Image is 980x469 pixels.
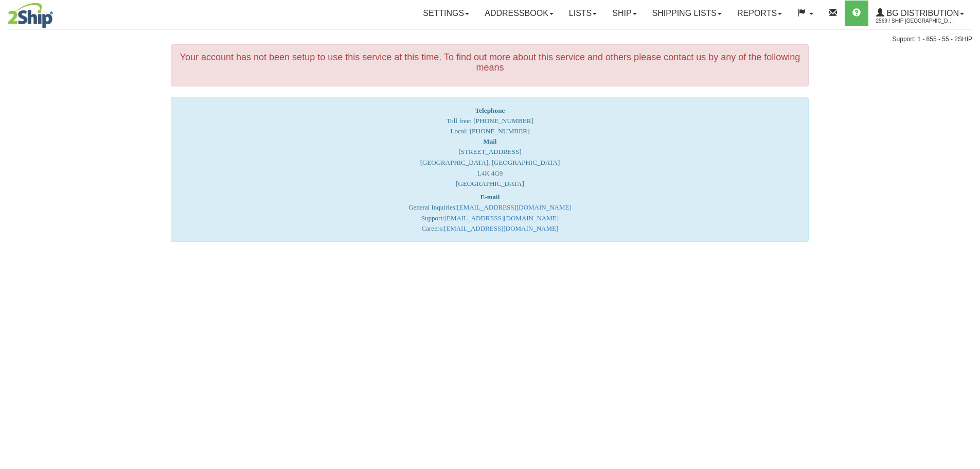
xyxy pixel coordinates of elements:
h4: Your account has not been setup to use this service at this time. To find out more about this ser... [179,53,800,73]
a: Addressbook [477,1,561,26]
a: [EMAIL_ADDRESS][DOMAIN_NAME] [444,224,558,232]
font: [STREET_ADDRESS] [GEOGRAPHIC_DATA], [GEOGRAPHIC_DATA] L4K 4G9 [GEOGRAPHIC_DATA] [420,137,560,187]
span: Toll free: [PHONE_NUMBER] Local: [PHONE_NUMBER] [447,107,533,135]
a: Reports [729,1,790,26]
strong: Mail [483,137,496,145]
span: 2569 / Ship [GEOGRAPHIC_DATA] [876,16,953,26]
strong: Telephone [475,107,505,114]
div: Support: 1 - 855 - 55 - 2SHIP [8,35,972,44]
strong: E-mail [480,193,500,201]
img: logo2569.jpg [8,3,53,28]
a: [EMAIL_ADDRESS][DOMAIN_NAME] [457,203,571,211]
a: Ship [604,1,644,26]
a: Lists [561,1,604,26]
a: Settings [415,1,477,26]
span: BG Distribution [884,9,959,18]
a: [EMAIL_ADDRESS][DOMAIN_NAME] [444,214,559,222]
font: General Inquiries: Support: Careers: [408,193,572,233]
a: Shipping lists [645,1,729,26]
a: BG Distribution 2569 / Ship [GEOGRAPHIC_DATA] [868,1,972,26]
